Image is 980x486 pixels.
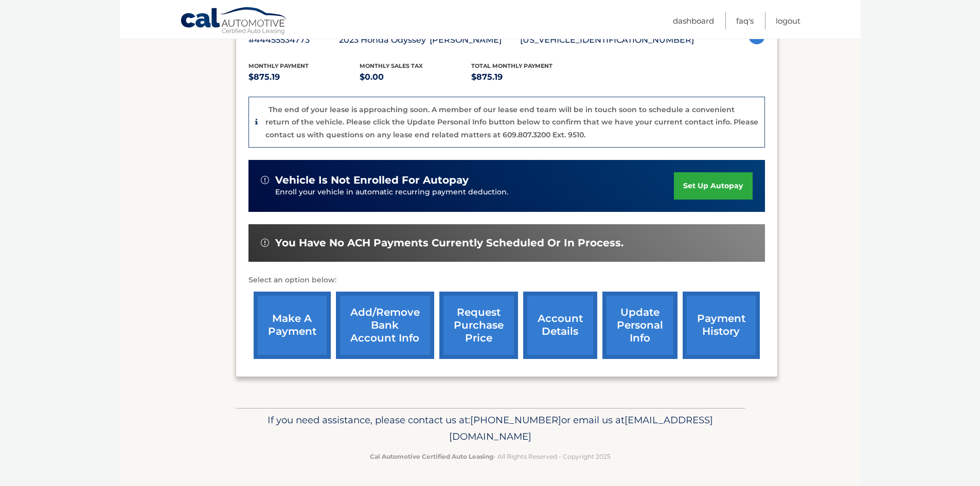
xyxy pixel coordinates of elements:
[254,292,331,359] a: make a payment
[339,33,430,47] p: 2023 Honda Odyssey
[248,70,360,84] p: $875.19
[275,187,674,198] p: Enroll your vehicle in automatic recurring payment deduction.
[336,292,434,359] a: Add/Remove bank account info
[265,105,758,139] p: The end of your lease is approaching soon. A member of our lease end team will be in touch soon t...
[275,237,623,249] span: You have no ACH payments currently scheduled or in process.
[261,239,269,247] img: alert-white.svg
[674,172,752,200] a: set up autopay
[242,412,738,445] p: If you need assistance, please contact us at: or email us at
[776,12,800,29] a: Logout
[360,70,471,84] p: $0.00
[439,292,518,359] a: request purchase price
[248,33,339,47] p: #44455534773
[370,453,493,460] strong: Cal Automotive Certified Auto Leasing
[471,70,583,84] p: $875.19
[736,12,754,29] a: FAQ's
[683,292,760,359] a: payment history
[471,62,553,69] span: Total Monthly Payment
[180,7,288,37] a: Cal Automotive
[242,451,738,462] p: - All Rights Reserved - Copyright 2025
[523,292,597,359] a: account details
[430,33,520,47] p: [PERSON_NAME]
[602,292,678,359] a: update personal info
[673,12,714,29] a: Dashboard
[248,274,765,286] p: Select an option below:
[360,62,423,69] span: Monthly sales Tax
[470,414,561,426] span: [PHONE_NUMBER]
[261,176,269,184] img: alert-white.svg
[520,33,694,47] p: [US_VEHICLE_IDENTIFICATION_NUMBER]
[248,62,309,69] span: Monthly Payment
[275,174,469,187] span: vehicle is not enrolled for autopay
